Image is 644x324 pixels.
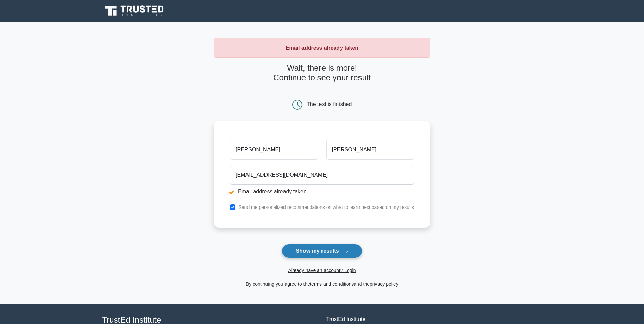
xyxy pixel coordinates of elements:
[307,101,352,107] div: The test is finished
[214,63,430,83] h4: Wait, there is more! Continue to see your result
[230,165,414,185] input: Email
[209,280,435,288] div: By continuing you agree to the and the
[288,268,356,273] a: Already have an account? Login
[238,204,414,210] label: Send me personalized recommendations on what to learn next based on my results
[310,281,354,287] a: terms and conditions
[370,281,398,287] a: privacy policy
[282,244,362,258] button: Show my results
[230,187,414,196] li: Email address already taken
[326,140,414,160] input: Last name
[286,45,358,51] strong: Email address already taken
[230,140,318,160] input: First name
